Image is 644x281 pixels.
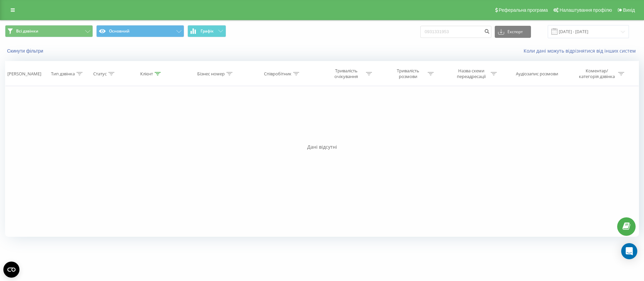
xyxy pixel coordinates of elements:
div: Назва схеми переадресації [453,68,489,79]
div: Статус [93,71,107,77]
span: Реферальна програма [499,7,548,13]
div: Бізнес номер [197,71,225,77]
button: Експорт [495,26,531,38]
div: Коментар/категорія дзвінка [577,68,616,79]
input: Пошук за номером [420,26,491,38]
button: Графік [187,25,226,37]
div: Тривалість очікування [328,68,364,79]
div: [PERSON_NAME] [7,71,41,77]
span: Всі дзвінки [16,28,38,34]
span: Вихід [623,7,635,13]
div: Дані відсутні [5,144,639,150]
div: Тривалість розмови [390,68,426,79]
div: Співробітник [264,71,291,77]
button: Скинути фільтри [5,48,47,54]
div: Клієнт [140,71,153,77]
button: Основний [96,25,184,37]
button: Всі дзвінки [5,25,93,37]
div: Open Intercom Messenger [621,243,637,259]
a: Коли дані можуть відрізнятися вiд інших систем [524,48,639,54]
button: Open CMP widget [3,262,19,278]
span: Графік [201,29,214,33]
div: Тип дзвінка [51,71,75,77]
div: Аудіозапис розмови [516,71,558,77]
span: Налаштування профілю [559,7,612,13]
